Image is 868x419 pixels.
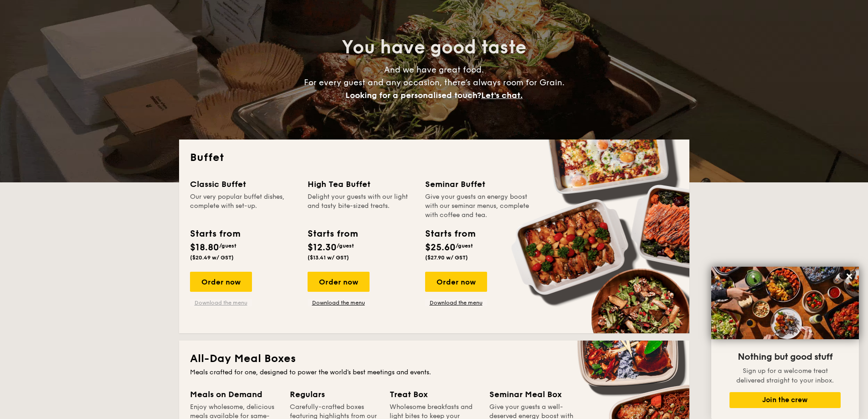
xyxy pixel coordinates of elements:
div: Starts from [308,227,357,241]
a: Download the menu [425,299,487,306]
img: DSC07876-Edit02-Large.jpeg [711,267,859,339]
div: Treat Box [390,388,478,401]
div: Classic Buffet [190,178,297,191]
span: Let's chat. [481,90,523,100]
div: Our very popular buffet dishes, complete with set-up. [190,192,297,220]
span: You have good taste [342,36,526,58]
div: Order now [425,272,487,292]
div: Give your guests an energy boost with our seminar menus, complete with coffee and tea. [425,192,532,220]
span: And we have great food. For every guest and any occasion, there’s always room for Grain. [304,65,565,100]
span: /guest [337,243,354,249]
span: $12.30 [308,242,337,253]
span: $25.60 [425,242,456,253]
button: Join the crew [729,392,841,408]
div: Starts from [190,227,240,241]
div: High Tea Buffet [308,178,414,191]
h2: Buffet [190,150,678,165]
div: Order now [308,272,370,292]
div: Seminar Buffet [425,178,532,191]
span: /guest [456,243,473,249]
span: Sign up for a welcome treat delivered straight to your inbox. [736,367,834,384]
span: ($27.90 w/ GST) [425,254,468,261]
div: Seminar Meal Box [489,388,578,401]
span: ($20.49 w/ GST) [190,254,234,261]
button: Close [842,269,857,284]
span: Looking for a personalised touch? [345,90,481,100]
span: /guest [219,243,236,249]
a: Download the menu [308,299,370,306]
span: Nothing but good stuff [738,352,832,362]
div: Meals crafted for one, designed to power the world's best meetings and events. [190,368,678,377]
a: Download the menu [190,299,252,306]
div: Order now [190,272,252,292]
div: Regulars [290,388,379,401]
div: Starts from [425,227,475,241]
div: Delight your guests with our light and tasty bite-sized treats. [308,192,414,220]
h2: All-Day Meal Boxes [190,352,678,366]
span: $18.80 [190,242,219,253]
span: ($13.41 w/ GST) [308,254,349,261]
div: Meals on Demand [190,388,279,401]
